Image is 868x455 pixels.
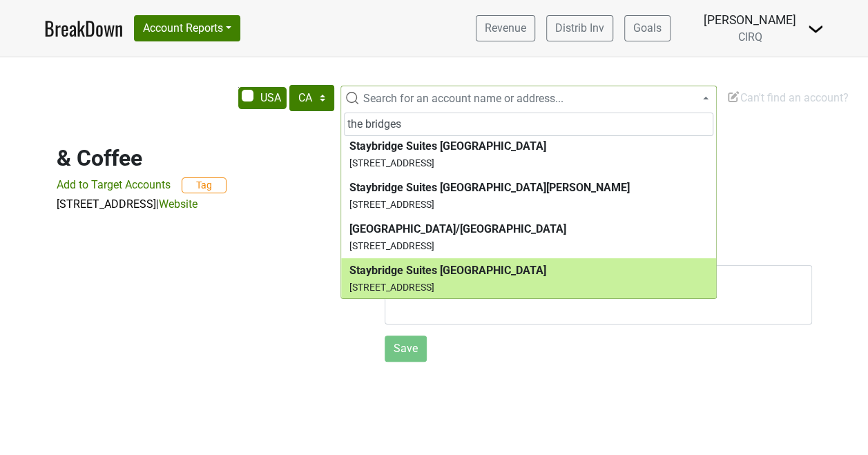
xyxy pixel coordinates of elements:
[134,15,240,41] button: Account Reports
[704,11,796,29] div: [PERSON_NAME]
[159,197,197,211] a: Website
[807,21,824,37] img: Dropdown Menu
[726,90,740,104] img: Edit
[57,178,171,191] span: Add to Target Accounts
[738,30,762,43] span: CIRQ
[349,264,546,277] b: Staybridge Suites [GEOGRAPHIC_DATA]
[349,199,434,210] small: [STREET_ADDRESS]
[57,145,812,171] h2: & Coffee
[349,157,434,168] small: [STREET_ADDRESS]
[349,222,566,235] b: [GEOGRAPHIC_DATA]/[GEOGRAPHIC_DATA]
[624,15,671,41] a: Goals
[363,92,563,105] span: Search for an account name or address...
[385,336,427,362] button: Save
[57,196,812,213] p: |
[57,197,156,211] a: [STREET_ADDRESS]
[726,91,849,104] span: Can't find an account?
[182,177,226,193] button: Tag
[546,15,613,41] a: Distrib Inv
[44,14,123,43] a: BreakDown
[349,282,434,293] small: [STREET_ADDRESS]
[476,15,535,41] a: Revenue
[349,181,630,194] b: Staybridge Suites [GEOGRAPHIC_DATA][PERSON_NAME]
[349,240,434,251] small: [STREET_ADDRESS]
[349,139,546,153] b: Staybridge Suites [GEOGRAPHIC_DATA]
